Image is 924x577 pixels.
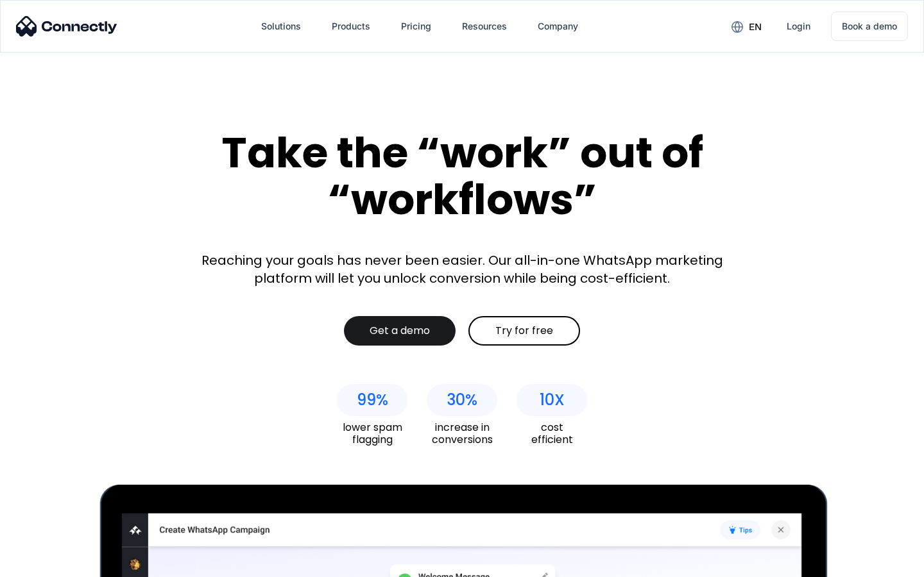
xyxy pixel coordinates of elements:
[26,555,77,573] ul: Language list
[391,11,441,42] a: Pricing
[495,324,553,337] div: Try for free
[370,324,430,337] div: Get a demo
[357,391,388,409] div: 99%
[462,17,507,35] div: Resources
[540,391,565,409] div: 10X
[261,17,301,35] div: Solutions
[776,11,821,42] a: Login
[787,17,810,35] div: Login
[344,316,456,346] a: Get a demo
[401,17,431,35] div: Pricing
[831,12,908,41] a: Book a demo
[332,17,370,35] div: Products
[538,17,578,35] div: Company
[749,18,762,36] div: en
[193,251,732,287] div: Reaching your goals has never been easier. Our all-in-one WhatsApp marketing platform will let yo...
[337,421,407,446] div: lower spam flagging
[13,555,77,573] aside: Language selected: English
[173,130,751,222] div: Take the “work” out of “workflows”
[517,421,587,446] div: cost efficient
[16,16,117,37] img: Connectly Logo
[427,421,497,446] div: increase in conversions
[468,316,580,346] a: Try for free
[447,391,477,409] div: 30%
